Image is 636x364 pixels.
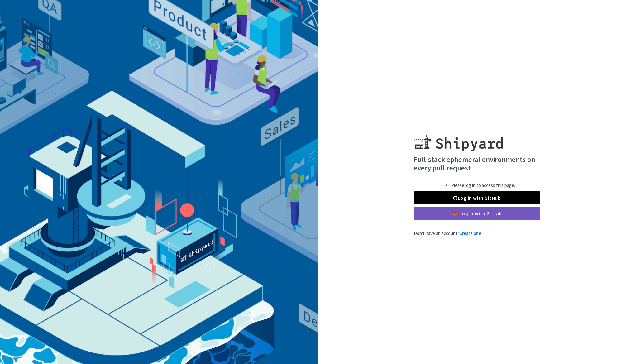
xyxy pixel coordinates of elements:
[414,207,540,220] a: Log in with GitLab
[451,182,515,189] li: Please log in to access this page.
[452,211,457,216] img: gitlab-color.svg
[459,230,481,236] a: Create one
[414,191,540,204] a: Log in with GitHub
[414,230,481,236] span: Don't have an account?
[414,155,540,172] h4: Full-stack ephemeral environments on every pull request
[414,127,503,151] img: Shipyard logo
